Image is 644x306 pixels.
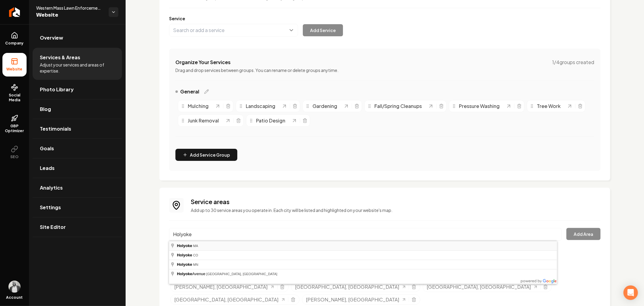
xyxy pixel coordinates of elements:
[6,295,23,300] span: Account
[188,103,209,110] span: Mulching
[2,27,27,50] a: Company
[175,149,237,161] button: Add Service Group
[177,262,192,267] span: Holyoke
[2,93,27,103] span: Social Media
[36,11,104,19] span: Website
[40,54,80,61] span: Services & Areas
[537,103,561,110] span: Tree Work
[174,296,286,303] a: [GEOGRAPHIC_DATA], [GEOGRAPHIC_DATA]
[177,272,206,276] span: Avenue
[36,5,104,11] span: Western Mass Lawn Enforcement
[40,164,55,172] span: Leads
[33,99,122,119] a: Blog
[33,158,122,178] a: Leads
[367,103,428,110] div: Fall/Spring Cleanups
[33,119,122,138] a: Testimonials
[295,283,406,291] a: [GEOGRAPHIC_DATA], [GEOGRAPHIC_DATA]
[33,80,122,99] a: Photo Library
[2,141,27,164] button: SEO
[175,59,231,66] h4: Organize Your Services
[181,117,225,124] div: Junk Removal
[33,178,122,197] a: Analytics
[40,86,74,93] span: Photo Library
[177,253,192,257] span: Holyoke
[2,110,27,138] a: GBP Optimizer
[40,62,115,74] span: Adjust your services and areas of expertise.
[169,228,562,241] input: Search for a city, county, or neighborhood...
[8,281,21,293] img: Denis Mendoza
[249,117,291,124] div: Patio Design
[295,283,399,291] span: [GEOGRAPHIC_DATA], [GEOGRAPHIC_DATA]
[193,244,198,248] span: MA
[2,79,27,107] a: Social Media
[427,283,538,291] a: [GEOGRAPHIC_DATA], [GEOGRAPHIC_DATA]
[174,283,268,291] span: [PERSON_NAME], [GEOGRAPHIC_DATA]
[33,198,122,217] a: Settings
[552,59,594,66] span: 1 / 4 groups created
[180,88,199,95] span: General
[40,223,66,231] span: Site Editor
[306,296,399,303] span: [PERSON_NAME], [GEOGRAPHIC_DATA]
[530,103,567,110] div: Tree Work
[4,67,25,72] span: Website
[40,34,63,41] span: Overview
[246,103,275,110] span: Landscaping
[177,272,192,276] span: Holyoke
[374,103,422,110] span: Fall/Spring Cleanups
[174,296,278,303] span: [GEOGRAPHIC_DATA], [GEOGRAPHIC_DATA]
[40,184,63,191] span: Analytics
[40,145,54,152] span: Goals
[459,103,500,110] span: Pressure Washing
[8,281,21,293] button: Open user button
[306,296,406,303] a: [PERSON_NAME], [GEOGRAPHIC_DATA]
[181,103,215,110] div: Mulching
[193,263,198,266] span: MN
[427,283,531,291] span: [GEOGRAPHIC_DATA], [GEOGRAPHIC_DATA]
[174,283,275,291] a: [PERSON_NAME], [GEOGRAPHIC_DATA]
[33,217,122,237] a: Site Editor
[169,15,601,21] label: Service
[40,125,71,132] span: Testimonials
[40,204,61,211] span: Settings
[40,106,51,113] span: Blog
[191,207,601,213] p: Add up to 30 service areas you operate in. Each city will be listed and highlighted on your websi...
[175,67,594,73] p: Drag and drop services between groups. You can rename or delete groups anytime.
[239,103,281,110] div: Landscaping
[9,7,20,17] img: Rebolt Logo
[312,103,337,110] span: Gardening
[8,155,21,159] span: SEO
[177,243,192,248] span: Holyoke
[3,41,26,46] span: Company
[188,117,219,124] span: Junk Removal
[33,28,122,47] a: Overview
[191,197,601,206] h3: Service areas
[2,124,27,133] span: GBP Optimizer
[452,103,506,110] div: Pressure Washing
[206,272,277,276] span: [GEOGRAPHIC_DATA], [GEOGRAPHIC_DATA]
[305,103,343,110] div: Gardening
[256,117,285,124] span: Patio Design
[33,139,122,158] a: Goals
[623,285,638,300] div: Open Intercom Messenger
[193,253,198,257] span: CO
